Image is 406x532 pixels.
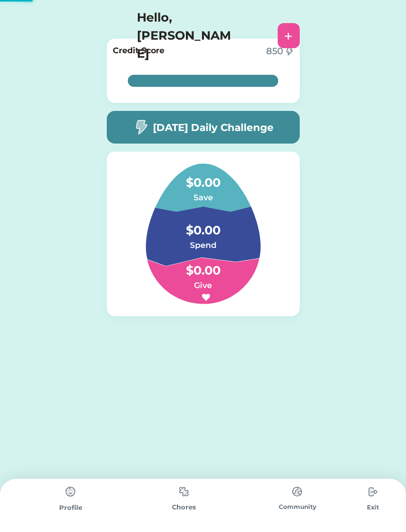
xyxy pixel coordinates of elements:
h6: Spend [153,239,253,251]
img: type%3Dchores%2C%20state%3Ddefault.svg [287,482,307,501]
img: yH5BAEAAAAALAAAAAABAAEAAAIBRAA7 [259,64,292,97]
h6: Save [153,192,253,204]
img: Group%201.svg [122,164,285,304]
div: Exit [354,503,392,512]
div: Profile [14,503,127,513]
h5: [DATE] Daily Challenge [153,120,274,135]
h4: $0.00 [153,211,253,239]
h4: $0.00 [153,164,253,192]
h6: Give [153,280,253,292]
img: type%3Dchores%2C%20state%3Ddefault.svg [363,482,383,502]
img: type%3Dchores%2C%20state%3Ddefault.svg [61,482,81,502]
img: type%3Dchores%2C%20state%3Ddefault.svg [174,482,194,501]
div: + [284,28,293,43]
h4: $0.00 [153,251,253,280]
h4: Hello, [PERSON_NAME] [137,9,237,63]
div: Chores [127,502,241,512]
img: image-flash-1--flash-power-connect-charge-electricity-lightning.svg [133,119,149,135]
img: yH5BAEAAAAALAAAAAABAAEAAAIBRAA7 [107,25,129,47]
div: Community [241,502,354,511]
